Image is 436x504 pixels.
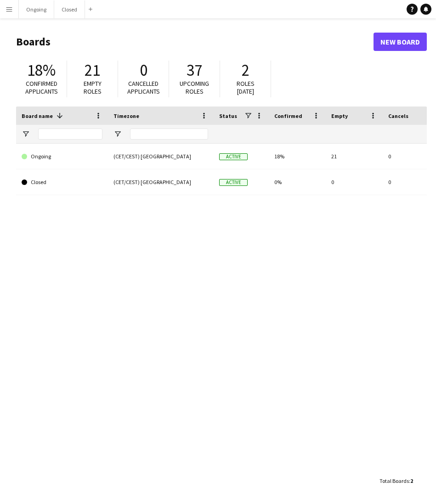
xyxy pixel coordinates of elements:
[269,144,326,169] div: 18%
[180,79,209,95] span: Upcoming roles
[269,169,326,195] div: 0%
[22,169,102,195] a: Closed
[379,477,409,484] span: Total Boards
[38,129,102,140] input: Board name Filter Input
[113,130,122,138] button: Open Filter Menu
[22,130,30,138] button: Open Filter Menu
[22,112,53,119] span: Board name
[85,60,100,80] span: 21
[25,79,58,95] span: Confirmed applicants
[22,144,102,169] a: Ongoing
[140,60,147,80] span: 0
[274,112,302,119] span: Confirmed
[219,153,248,160] span: Active
[326,169,383,195] div: 0
[379,472,413,490] div: :
[127,79,160,95] span: Cancelled applicants
[410,477,413,484] span: 2
[388,112,408,119] span: Cancels
[219,179,248,186] span: Active
[27,60,56,80] span: 18%
[326,144,383,169] div: 21
[219,112,237,119] span: Status
[16,35,374,49] h1: Boards
[54,0,85,18] button: Closed
[374,33,427,51] a: New Board
[187,60,202,80] span: 37
[19,0,54,18] button: Ongoing
[113,112,139,119] span: Timezone
[84,79,102,95] span: Empty roles
[108,144,214,169] div: (CET/CEST) [GEOGRAPHIC_DATA]
[130,129,208,140] input: Timezone Filter Input
[108,169,214,195] div: (CET/CEST) [GEOGRAPHIC_DATA]
[242,60,249,80] span: 2
[331,112,348,119] span: Empty
[237,79,255,95] span: Roles [DATE]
